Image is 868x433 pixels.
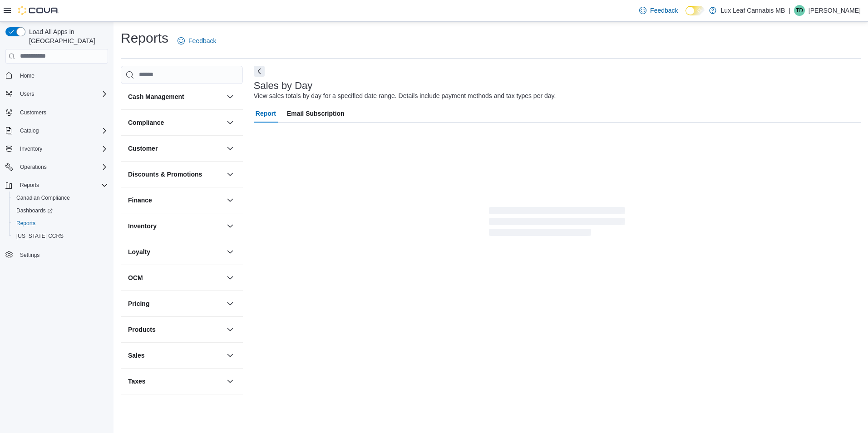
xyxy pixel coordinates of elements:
span: Catalog [20,127,39,134]
span: Canadian Compliance [16,194,70,202]
p: Lux Leaf Cannabis MB [721,5,785,16]
span: TD [796,5,803,16]
button: Home [2,69,112,82]
span: Customers [16,107,108,118]
nav: Complex example [5,65,108,285]
span: Customers [20,109,46,116]
button: Pricing [225,298,236,309]
span: Users [16,89,108,99]
span: Operations [16,162,108,172]
button: Loyalty [128,247,223,256]
button: Catalog [2,124,112,137]
button: OCM [225,272,236,283]
a: Reports [13,218,39,229]
button: Compliance [128,118,223,127]
button: Inventory [128,221,223,231]
button: Customer [128,144,223,153]
a: Dashboards [13,205,56,216]
button: Users [2,88,112,100]
h3: Inventory [128,221,157,231]
a: [US_STATE] CCRS [13,231,67,241]
span: Report [256,104,276,123]
button: Compliance [225,117,236,128]
button: Sales [225,350,236,361]
button: Finance [128,196,223,205]
h3: Taxes [128,377,146,386]
a: Settings [16,250,43,261]
span: Users [20,90,34,98]
h3: Products [128,325,156,334]
a: Feedback [636,1,681,20]
button: Reports [16,180,43,191]
p: [PERSON_NAME] [809,5,861,16]
button: Cash Management [128,92,223,101]
span: Catalog [16,125,108,136]
span: Reports [16,220,35,227]
h3: Compliance [128,118,164,127]
h3: Finance [128,196,152,205]
a: Feedback [174,32,220,50]
span: Reports [20,182,39,189]
span: Dark Mode [686,15,686,16]
button: Cash Management [225,91,236,102]
span: Reports [16,180,108,191]
a: Home [16,70,38,81]
span: Feedback [650,6,678,15]
button: Users [16,89,38,99]
button: Reports [2,179,112,192]
div: Theo Dorge [794,5,805,16]
h3: Cash Management [128,92,184,101]
span: Loading [489,209,625,238]
button: Sales [128,351,223,360]
button: Products [128,325,223,334]
span: Canadian Compliance [13,192,108,203]
button: [US_STATE] CCRS [9,230,112,242]
img: Cova [18,6,59,15]
span: Reports [13,218,108,229]
button: Operations [16,162,50,172]
button: Pricing [128,299,223,308]
span: Washington CCRS [13,231,108,241]
h3: Pricing [128,299,149,308]
span: Dashboards [16,207,53,214]
button: Inventory [2,143,112,155]
h3: OCM [128,273,143,282]
button: Settings [2,248,112,261]
a: Dashboards [9,204,112,217]
a: Canadian Compliance [13,192,74,203]
button: OCM [128,273,223,282]
button: Customer [225,143,236,154]
p: | [789,5,790,16]
button: Discounts & Promotions [225,169,236,180]
h3: Customer [128,144,158,153]
button: Inventory [16,143,46,154]
span: Settings [20,251,39,259]
button: Canadian Compliance [9,192,112,204]
button: Next [254,66,265,77]
button: Finance [225,195,236,206]
span: Inventory [16,143,108,154]
span: Load All Apps in [GEOGRAPHIC_DATA] [25,27,108,45]
button: Inventory [225,221,236,231]
button: Taxes [128,377,223,386]
input: Dark Mode [686,6,705,15]
h3: Sales [128,351,145,360]
span: Settings [16,249,108,260]
h3: Discounts & Promotions [128,170,202,179]
span: Dashboards [13,205,108,216]
button: Reports [9,217,112,230]
span: Operations [20,163,47,171]
button: Taxes [225,376,236,387]
span: Home [16,70,108,81]
button: Discounts & Promotions [128,170,223,179]
span: Email Subscription [287,104,345,123]
a: Customers [16,107,50,118]
span: [US_STATE] CCRS [16,232,64,240]
button: Operations [2,161,112,173]
h3: Sales by Day [254,80,313,91]
button: Customers [2,106,112,119]
span: Inventory [20,145,42,153]
h1: Reports [121,29,168,47]
span: Home [20,72,35,79]
h3: Loyalty [128,247,150,256]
